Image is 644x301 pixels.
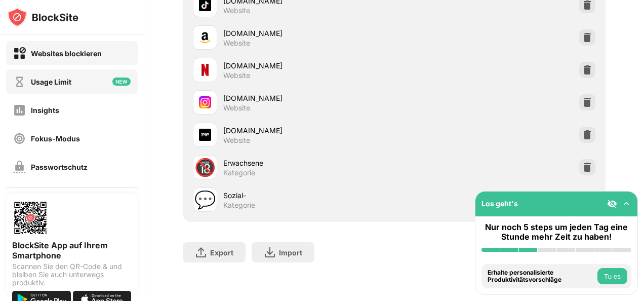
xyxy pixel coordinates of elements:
[223,168,255,177] div: Kategorie
[194,157,216,178] div: 🔞
[7,7,78,27] img: logo-blocksite.svg
[279,248,302,257] div: Import
[223,39,250,48] div: Website
[481,199,518,208] div: Los geht's
[223,190,394,201] div: Sozial-
[13,104,26,117] img: insights-off.svg
[223,28,394,39] div: [DOMAIN_NAME]
[13,161,26,173] img: password-protection-off.svg
[223,158,394,168] div: Erwachsene
[223,125,394,136] div: [DOMAIN_NAME]
[12,262,132,287] div: Scannen Sie den QR-Code & und bleiben Sie auch unterwegs produktiv.
[30,186,131,204] div: Benutzerdefinierte Blockseite
[199,64,211,76] img: favicons
[210,248,233,257] div: Export
[12,240,132,260] div: BlockSite App auf Ihrem Smartphone
[199,31,211,44] img: favicons
[199,96,211,108] img: favicons
[31,49,102,58] div: Websites blockieren
[12,200,49,236] img: options-page-qr-code.png
[223,103,250,112] div: Website
[13,132,26,145] img: focus-off.svg
[621,199,631,209] img: omni-setup-toggle.svg
[31,78,71,86] div: Usage Limit
[223,6,250,15] div: Website
[13,76,26,88] img: time-usage-off.svg
[199,129,211,141] img: favicons
[223,136,250,145] div: Website
[488,269,595,284] div: Erhalte personalisierte Produktivitätsvorschläge
[31,106,59,115] div: Insights
[597,268,627,284] button: Tu es
[223,93,394,103] div: [DOMAIN_NAME]
[13,47,26,60] img: block-on.svg
[31,134,80,143] div: Fokus-Modus
[223,201,255,210] div: Kategorie
[112,78,131,86] img: new-icon.svg
[223,71,250,80] div: Website
[607,199,617,209] img: eye-not-visible.svg
[481,222,631,242] div: Nur noch 5 steps um jeden Tag eine Stunde mehr Zeit zu haben!
[223,60,394,71] div: [DOMAIN_NAME]
[31,163,88,171] div: Passwortschutz
[194,190,216,210] div: 💬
